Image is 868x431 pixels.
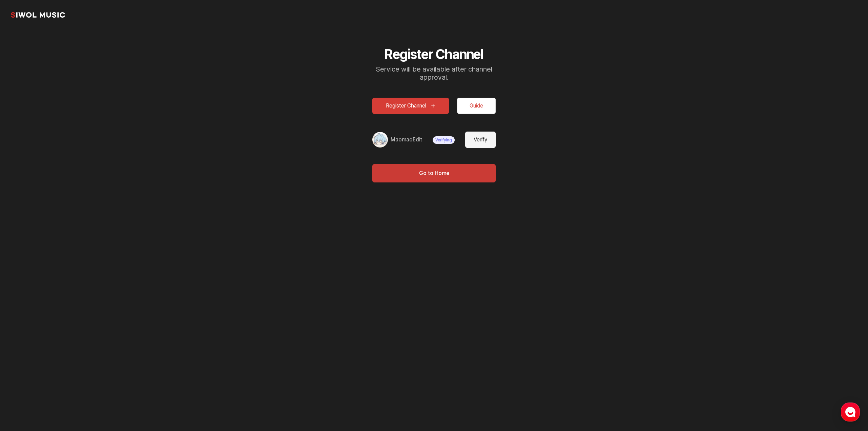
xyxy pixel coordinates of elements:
img: 채널 프로필 이미지 [372,132,388,148]
button: Register Channel [372,98,449,114]
button: Verify [465,132,496,148]
button: Guide [457,98,496,114]
a: MaomaoEdit [391,136,422,144]
span: Verifying [433,136,455,144]
p: Service will be available after channel approval. [372,65,496,81]
h2: Register Channel [372,46,496,62]
button: Go to Home [372,164,496,182]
